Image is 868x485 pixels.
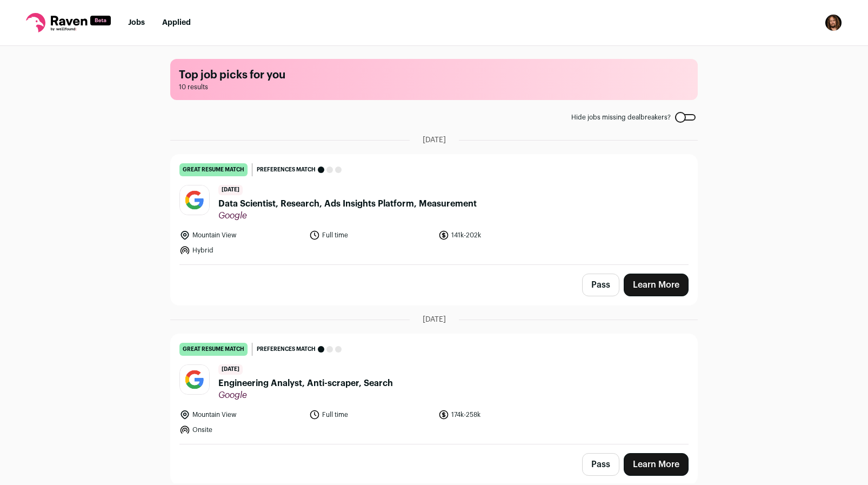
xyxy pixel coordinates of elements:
[825,14,842,31] img: 17002098-medium_jpg
[179,230,303,241] li: Mountain View
[179,68,689,83] h1: Top job picks for you
[171,334,697,444] a: great resume match Preferences match [DATE] Engineering Analyst, Anti-scraper, Search Google Moun...
[438,230,562,241] li: 141k-202k
[171,155,697,264] a: great resume match Preferences match [DATE] Data Scientist, Research, Ads Insights Platform, Meas...
[179,424,303,435] li: Onsite
[582,453,619,476] button: Pass
[218,185,243,195] span: [DATE]
[179,343,248,356] div: great resume match
[218,197,477,210] span: Data Scientist, Research, Ads Insights Platform, Measurement
[423,135,446,145] span: [DATE]
[582,274,619,296] button: Pass
[438,409,562,420] li: 174k-258k
[128,19,145,26] a: Jobs
[180,185,209,215] img: 8d2c6156afa7017e60e680d3937f8205e5697781b6c771928cb24e9df88505de.jpg
[624,274,689,296] a: Learn More
[624,453,689,476] a: Learn More
[218,390,393,401] span: Google
[423,314,446,325] span: [DATE]
[825,14,842,31] button: Open dropdown
[257,164,316,175] span: Preferences match
[179,409,303,420] li: Mountain View
[257,344,316,355] span: Preferences match
[218,364,243,375] span: [DATE]
[218,377,393,390] span: Engineering Analyst, Anti-scraper, Search
[179,245,303,256] li: Hybrid
[162,19,191,26] a: Applied
[309,409,432,420] li: Full time
[179,163,248,176] div: great resume match
[571,113,671,122] span: Hide jobs missing dealbreakers?
[180,365,209,394] img: 8d2c6156afa7017e60e680d3937f8205e5697781b6c771928cb24e9df88505de.jpg
[179,83,689,91] span: 10 results
[218,210,477,221] span: Google
[309,230,432,241] li: Full time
